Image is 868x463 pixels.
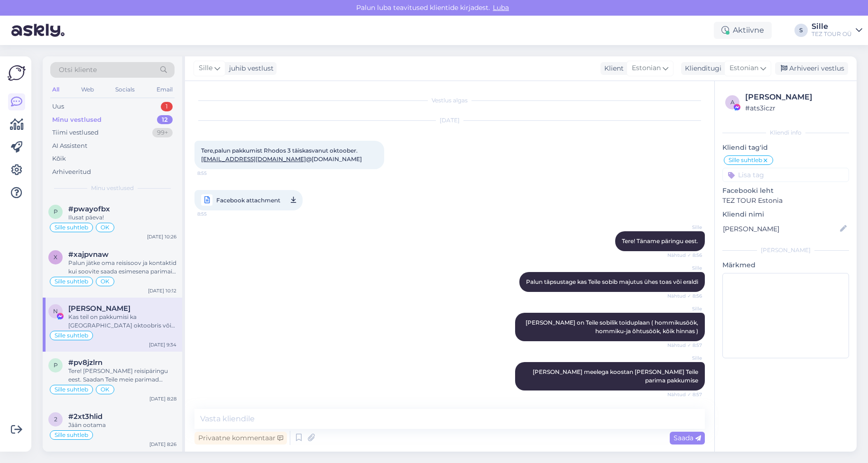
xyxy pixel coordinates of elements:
[812,30,852,38] div: TEZ TOUR OÜ
[53,308,58,315] span: N
[666,252,702,259] span: Nähtud ✓ 8:56
[490,3,512,12] span: Luba
[55,225,88,230] span: Sille suhtleb
[533,368,700,384] span: [PERSON_NAME] meelega koostan [PERSON_NAME] Teile parima pakkumise
[55,333,88,338] span: Sille suhtleb
[157,115,173,125] div: 12
[52,167,91,177] div: Arhiveeritud
[68,412,102,421] span: #2xt3hlid
[68,367,176,384] div: Tere! [PERSON_NAME] reisipäringu eest. Saadan Teile meie parimad pakkumised esimesel võimalusel. ...
[199,63,212,73] span: Sille
[148,287,176,294] div: [DATE] 10:12
[681,64,721,73] div: Klienditugi
[52,128,99,137] div: Tiimi vestlused
[722,209,849,219] p: Kliendi nimi
[722,246,849,254] div: [PERSON_NAME]
[149,441,176,448] div: [DATE] 8:26
[722,260,849,270] p: Märkmed
[666,342,702,349] span: Nähtud ✓ 8:57
[155,83,175,96] div: Email
[68,213,176,222] div: Ilusat päeva!
[666,354,702,362] span: Sille
[775,62,848,75] div: Arhiveeri vestlus
[101,279,110,284] span: OK
[52,141,87,151] div: AI Assistent
[68,250,109,259] span: #xajpvnaw
[201,147,362,163] span: Tere,palun pakkumist Rhodos 3 täiskasvanut oktoober. @[DOMAIN_NAME]
[197,170,233,177] span: 8:55
[723,224,838,234] input: Lisa nimi
[745,103,846,113] div: # ats3iczr
[729,157,762,163] span: Sille suhtleb
[54,254,57,261] span: x
[622,237,698,245] span: Tere! Täname päringu eest.
[55,279,88,284] span: Sille suhtleb
[152,128,173,137] div: 99+
[194,190,303,210] a: Facebook attachment8:55
[526,278,698,285] span: Palun täpsustage kas Teile sobib majutus ühes toas või eraldi
[812,23,852,30] div: Sille
[59,65,97,75] span: Otsi kliente
[113,83,137,96] div: Socials
[149,395,176,402] div: [DATE] 8:28
[68,421,176,429] div: Jään ootama
[50,83,61,96] div: All
[201,155,306,163] a: [EMAIL_ADDRESS][DOMAIN_NAME]
[600,64,624,73] div: Klient
[54,416,57,423] span: 2
[722,143,849,153] p: Kliendi tag'id
[194,432,287,445] div: Privaatne kommentaar
[722,196,849,206] p: TEZ TOUR Estonia
[55,387,88,392] span: Sille suhtleb
[147,233,176,240] div: [DATE] 10:26
[729,63,758,73] span: Estonian
[722,186,849,196] p: Facebooki leht
[632,63,661,73] span: Estonian
[101,225,110,230] span: OK
[54,208,58,215] span: p
[52,115,102,125] div: Minu vestlused
[149,341,176,348] div: [DATE] 9:34
[812,23,862,38] a: SilleTEZ TOUR OÜ
[68,304,130,313] span: Nata Olen
[666,292,702,300] span: Nähtud ✓ 8:56
[666,305,702,312] span: Sille
[91,184,134,192] span: Minu vestlused
[194,116,705,125] div: [DATE]
[68,358,102,367] span: #pv8jzlrn
[54,362,58,369] span: p
[714,22,772,39] div: Aktiivne
[225,64,274,73] div: juhib vestlust
[722,168,849,182] input: Lisa tag
[161,102,173,111] div: 1
[52,102,64,111] div: Uus
[52,154,66,163] div: Kõik
[8,64,26,82] img: Askly Logo
[666,264,702,272] span: Sille
[68,313,176,330] div: Kas teil on pakkumisi ka [GEOGRAPHIC_DATA] oktoobris või tuneesiasse ? Sooviks pakkumisi,siis saa...
[194,96,705,105] div: Vestlus algas
[101,387,110,392] span: OK
[216,194,280,206] span: Facebook attachment
[68,205,110,213] span: #pwayofbx
[730,99,735,106] span: a
[526,319,700,335] span: [PERSON_NAME] on Teile sobilik toiduplaan ( hommikusöök, hommiku-ja õhtusöök, kõik hinnas )
[745,91,846,103] div: [PERSON_NAME]
[674,434,701,442] span: Saada
[666,391,702,398] span: Nähtud ✓ 8:57
[794,24,808,37] div: S
[666,224,702,231] span: Sille
[68,259,176,276] div: Palun jätke oma reisisoov ja kontaktid kui soovite saada esimesena parimaid avamispakkumisi
[55,432,88,438] span: Sille suhtleb
[197,208,233,220] span: 8:55
[79,83,96,96] div: Web
[722,128,849,137] div: Kliendi info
